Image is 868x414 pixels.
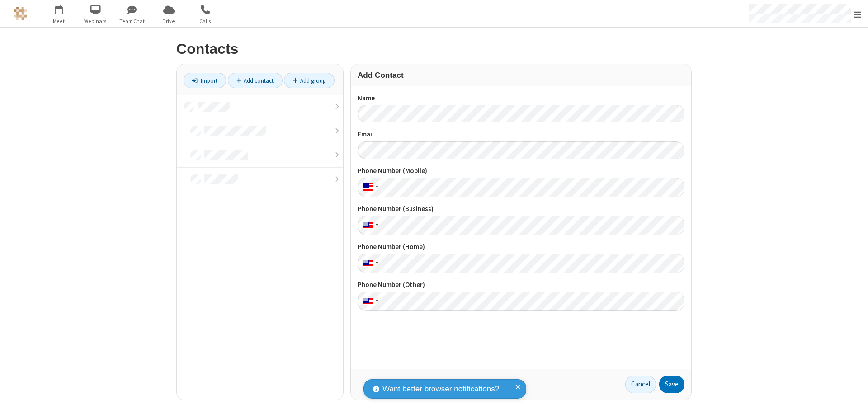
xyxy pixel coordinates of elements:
label: Email [358,129,684,140]
h3: Add Contact [358,71,684,80]
label: Phone Number (Other) [358,280,684,290]
img: QA Selenium DO NOT DELETE OR CHANGE [14,7,27,20]
span: Drive [152,17,186,25]
span: Meet [42,17,76,25]
div: United States: + 1 [358,292,381,311]
a: Add contact [228,73,283,88]
h2: Contacts [176,41,692,57]
a: Import [184,73,226,88]
a: Cancel [625,376,656,394]
span: Team Chat [115,17,149,25]
label: Name [358,93,684,103]
div: United States: + 1 [358,178,381,197]
button: Save [659,376,684,394]
div: United States: + 1 [358,254,381,273]
span: Want better browser notifications? [382,383,499,395]
span: Webinars [79,17,113,25]
a: Add group [284,73,335,88]
label: Phone Number (Mobile) [358,166,684,176]
label: Phone Number (Home) [358,242,684,252]
div: United States: + 1 [358,216,381,235]
span: Calls [189,17,222,25]
label: Phone Number (Business) [358,204,684,214]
